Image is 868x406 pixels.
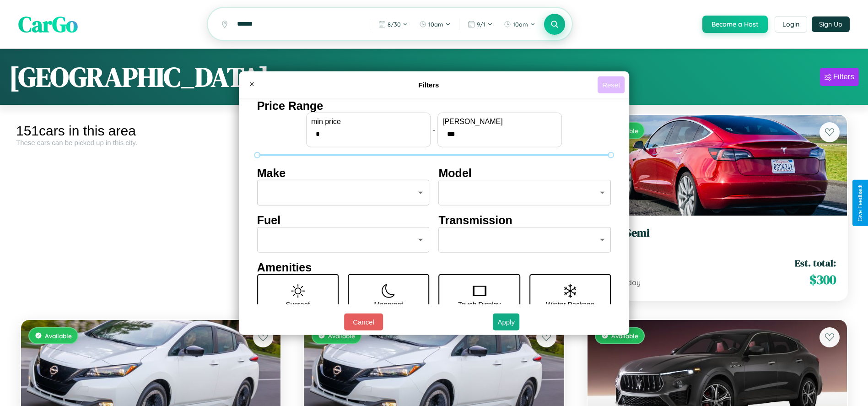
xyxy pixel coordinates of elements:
button: 10am [415,17,455,32]
button: 8/30 [374,17,413,32]
button: Apply [493,314,519,330]
button: 10am [499,17,540,32]
button: 9/1 [463,17,497,32]
div: Give Feedback [857,184,863,222]
button: Sign Up [812,16,850,32]
h4: Transmission [439,213,611,227]
span: Available [328,332,355,340]
label: [PERSON_NAME] [442,117,557,125]
button: Cancel [344,314,383,330]
span: 9 / 1 [477,21,485,28]
span: 8 / 30 [388,21,401,28]
p: - [433,124,435,136]
p: Moonroof [374,298,403,310]
button: Filters [820,68,859,86]
button: Reset [598,76,625,93]
a: Tesla Semi2023 [598,227,836,249]
h4: Amenities [257,260,611,274]
button: Become a Host [702,16,768,33]
h4: Make [257,166,430,179]
div: Filters [833,72,854,81]
span: CarGo [18,9,78,39]
span: Est. total: [795,256,836,270]
p: Winter Package [546,298,594,310]
h1: [GEOGRAPHIC_DATA] [9,58,269,96]
h4: Fuel [257,213,430,227]
h4: Filters [260,81,598,89]
span: / day [621,278,641,287]
span: $ 300 [809,271,836,289]
span: Available [45,332,72,340]
div: These cars can be picked up in this city. [16,139,286,146]
span: 10am [513,21,528,28]
div: 151 cars in this area [16,123,286,139]
h4: Price Range [257,99,611,112]
p: Touch Display [458,298,501,310]
h4: Model [439,166,611,179]
span: Available [611,332,638,340]
span: 10am [428,21,443,28]
p: Sunroof [286,298,310,310]
label: min price [311,117,426,125]
button: Login [775,16,807,32]
h3: Tesla Semi [598,227,836,240]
